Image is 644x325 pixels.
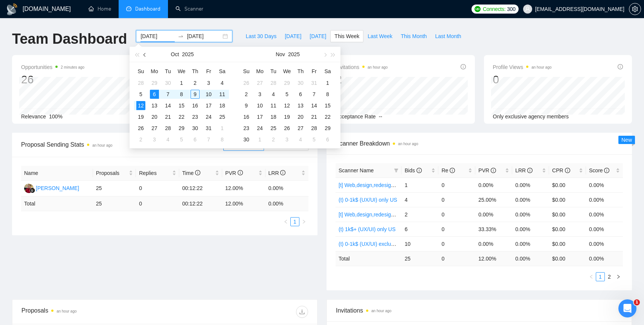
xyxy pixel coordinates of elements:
td: 2025-12-03 [280,134,294,145]
span: setting [629,6,641,12]
td: 2025-11-04 [267,89,280,100]
td: 2025-10-25 [215,111,229,123]
div: 9 [242,101,251,110]
span: filter [394,168,398,173]
td: 2025-10-08 [175,89,188,100]
div: 4 [269,90,278,99]
td: 2025-10-15 [175,100,188,111]
span: Re [441,167,455,173]
td: 2025-10-11 [215,89,229,100]
span: info-circle [450,168,455,173]
td: 2025-10-28 [161,123,175,134]
li: Next Page [614,272,623,281]
div: 29 [282,78,291,87]
td: 2025-11-22 [321,111,334,123]
div: 23 [191,112,200,121]
td: 2025-10-19 [134,111,148,123]
td: 2025-11-05 [280,89,294,100]
th: Sa [215,65,229,77]
td: 2025-11-08 [321,89,334,100]
div: 11 [218,90,227,99]
div: 25 [269,124,278,133]
img: AG [24,184,34,193]
div: 5 [177,135,186,144]
td: 2025-11-19 [280,111,294,123]
td: 2025-10-16 [188,100,202,111]
button: setting [629,3,641,15]
div: 27 [255,78,264,87]
span: info-circle [565,168,570,173]
img: logo [6,3,18,15]
div: 15 [323,101,332,110]
div: 17 [204,101,213,110]
a: 1 [596,273,604,281]
td: 2025-11-12 [280,100,294,111]
span: Proposals [96,169,127,177]
td: 2025-10-29 [280,77,294,89]
td: 2025-10-01 [175,77,188,89]
div: 1 [177,78,186,87]
div: 1 [323,78,332,87]
span: swap-right [178,33,184,39]
td: 2025-12-06 [321,134,334,145]
span: Relevance [21,113,46,120]
span: info-circle [417,168,422,173]
button: right [614,272,623,281]
time: 2 minutes ago [61,65,84,69]
td: 2025-10-12 [134,100,148,111]
td: 2025-09-30 [161,77,175,89]
td: 2025-10-20 [148,111,161,123]
td: 2025-11-07 [202,134,215,145]
td: 2025-10-09 [188,89,202,100]
li: 1 [290,217,299,226]
td: 2025-10-03 [202,77,215,89]
span: Profile Views [493,63,552,72]
input: Start date [140,32,175,40]
span: [DATE] [285,32,301,40]
span: PVR [478,167,496,173]
button: Oct [171,47,179,62]
div: 7 [310,90,319,99]
th: Sa [321,65,334,77]
span: info-circle [238,170,243,175]
div: 2 [136,135,145,144]
span: PVR [225,170,243,176]
span: This Week [334,32,359,40]
div: 7 [204,135,213,144]
span: Scanner Name [339,167,374,173]
div: 22 [177,112,186,121]
button: 2025 [288,47,300,62]
td: 2025-11-26 [280,123,294,134]
span: 100% [49,113,63,120]
td: 2025-11-23 [240,123,253,134]
li: 2 [605,272,614,281]
a: [t] Web,design,redesign exclude US [339,212,422,218]
h1: Team Dashboard [12,30,127,48]
div: 29 [177,124,186,133]
div: 29 [323,124,332,133]
span: Time [182,170,200,176]
div: 5 [310,135,319,144]
span: info-circle [618,64,623,69]
button: This Month [397,30,431,42]
button: Last Week [363,30,397,42]
time: an hour ago [92,143,112,147]
td: 2025-09-28 [134,77,148,89]
td: 2025-11-21 [307,111,321,123]
td: 2025-10-13 [148,100,161,111]
td: 0 [136,181,179,196]
div: 27 [150,124,159,133]
div: 29 [150,78,159,87]
div: 2 [191,78,200,87]
time: an hour ago [368,65,388,69]
td: 2025-11-20 [294,111,307,123]
td: 2025-10-23 [188,111,202,123]
span: info-circle [461,64,466,69]
div: 24 [204,112,213,121]
span: -- [379,113,382,120]
div: 10 [204,90,213,99]
div: 4 [163,135,172,144]
div: 21 [310,112,319,121]
button: [DATE] [305,30,330,42]
span: Scanner Breakdown [336,139,623,148]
